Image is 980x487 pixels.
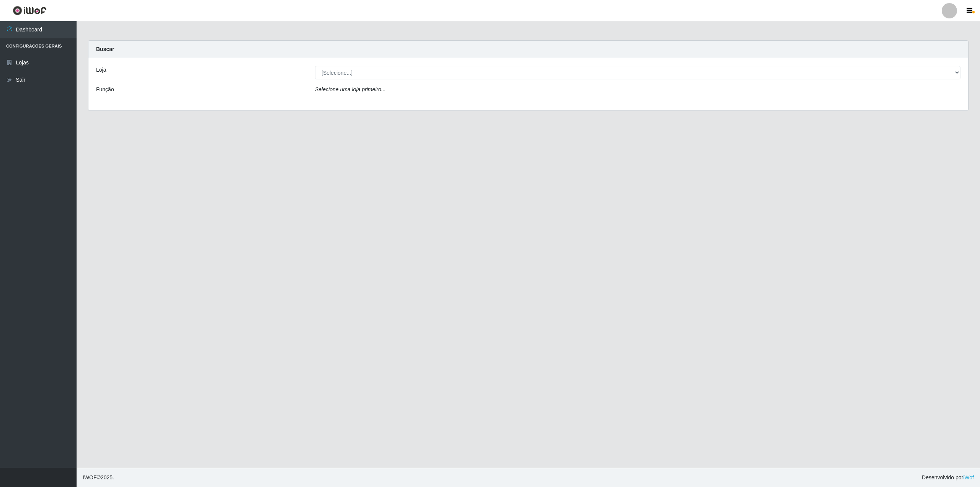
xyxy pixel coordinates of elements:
[13,6,47,15] img: CoreUI Logo
[83,474,97,480] span: IWOF
[96,46,114,52] strong: Buscar
[922,474,974,482] span: Desenvolvido por
[315,86,385,92] i: Selecione uma loja primeiro...
[83,474,114,482] span: © 2025 .
[96,66,106,74] label: Loja
[96,86,114,94] label: Função
[963,474,974,480] a: iWof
